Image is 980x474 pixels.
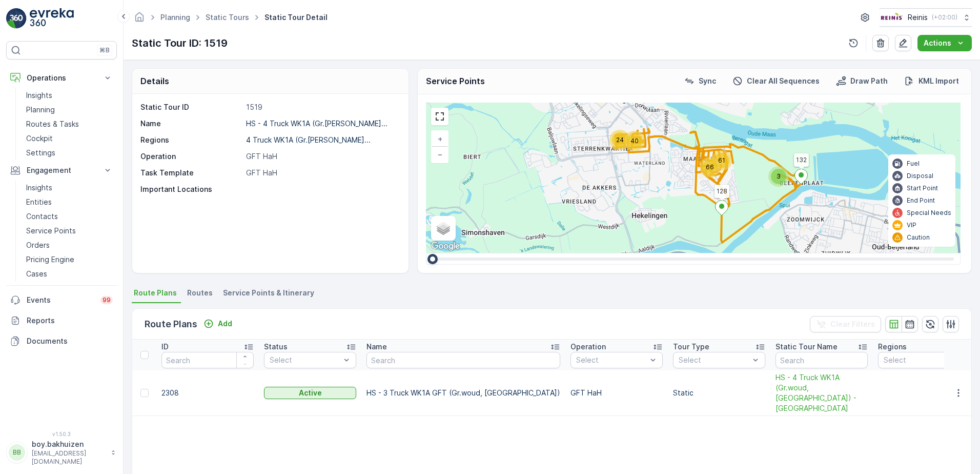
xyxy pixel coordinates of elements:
[630,137,639,145] span: 40
[917,35,972,51] button: Actions
[907,233,930,242] p: Caution
[161,342,169,352] p: ID
[145,317,197,331] p: Route Plans
[907,172,933,180] p: Disposal
[432,147,447,162] a: Zoom Out
[27,165,96,175] p: Engagement
[679,355,749,365] p: Select
[775,372,868,413] span: HS - 4 Truck WK1A (Gr.woud, [GEOGRAPHIC_DATA]) - [GEOGRAPHIC_DATA]
[918,76,959,86] p: KML Import
[884,355,954,365] p: Select
[161,388,254,398] p: 2308
[134,288,177,298] span: Route Plans
[22,224,117,238] a: Service Points
[199,318,236,330] button: Add
[27,295,94,305] p: Events
[6,431,117,437] span: v 1.50.3
[22,146,117,160] a: Settings
[680,75,720,87] button: Sync
[132,35,228,51] p: Static Tour ID: 1519
[22,267,117,281] a: Cases
[426,75,485,88] p: Service Points
[140,168,242,178] p: Task Template
[366,352,560,368] input: Search
[223,288,314,298] span: Service Points & Itinerary
[140,135,242,145] p: Regions
[140,75,169,87] p: Details
[26,240,50,250] p: Orders
[908,12,928,23] p: Reinis
[907,160,920,168] p: Fuel
[103,296,111,304] p: 99
[99,46,110,54] p: ⌘B
[32,449,106,466] p: [EMAIL_ADDRESS][DOMAIN_NAME]
[673,342,709,352] p: Tour Type
[830,319,875,329] p: Clear Filters
[26,105,55,115] p: Planning
[699,76,716,86] p: Sync
[22,88,117,103] a: Insights
[22,103,117,117] a: Planning
[27,336,113,346] p: Documents
[428,240,462,253] a: Open this area in Google Maps (opens a new window)
[27,73,96,83] p: Operations
[22,117,117,131] a: Routes & Tasks
[432,131,447,147] a: Zoom In
[26,90,52,101] p: Insights
[6,310,117,331] a: Reports
[878,342,907,352] p: Regions
[30,8,74,29] img: logo_light-DOdMpM7g.png
[32,439,106,449] p: boy.bakhuizen
[6,160,117,181] button: Engagement
[832,75,892,87] button: Draw Path
[366,388,560,398] p: HS - 3 Truck WK1A GFT (Gr.woud, [GEOGRAPHIC_DATA])
[810,316,881,332] button: Clear Filters
[26,226,76,236] p: Service Points
[22,131,117,146] a: Cockpit
[907,184,938,192] p: Start Point
[718,156,725,164] span: 61
[438,150,443,159] span: −
[428,240,462,253] img: Google
[26,254,74,265] p: Pricing Engine
[9,444,25,461] div: BB
[299,388,322,398] p: Active
[246,135,371,144] p: 4 Truck WK1A (Gr.[PERSON_NAME]...
[924,38,951,48] p: Actions
[264,387,356,399] button: Active
[22,195,117,209] a: Entities
[26,133,53,144] p: Cockpit
[432,217,455,240] a: Layers
[26,148,55,158] p: Settings
[161,352,254,368] input: Search
[6,331,117,351] a: Documents
[616,136,624,144] span: 24
[26,119,79,129] p: Routes & Tasks
[570,388,663,398] p: GFT HaH
[728,75,824,87] button: Clear All Sequences
[438,134,442,143] span: +
[777,172,781,180] span: 3
[27,315,113,326] p: Reports
[768,166,789,187] div: 3
[22,252,117,267] a: Pricing Engine
[907,221,916,229] p: VIP
[366,342,387,352] p: Name
[880,8,972,27] button: Reinis(+02:00)
[246,102,398,112] p: 1519
[26,269,47,279] p: Cases
[140,118,242,129] p: Name
[6,439,117,466] button: BBboy.bakhuizen[EMAIL_ADDRESS][DOMAIN_NAME]
[22,209,117,224] a: Contacts
[880,12,904,23] img: Reinis-Logo-Vrijstaand_Tekengebied-1-copy2_aBO4n7j.png
[246,119,387,128] p: HS - 4 Truck WK1A (Gr.[PERSON_NAME]...
[907,196,935,205] p: End Point
[26,197,52,207] p: Entities
[700,157,720,177] div: 66
[775,352,868,368] input: Search
[264,342,288,352] p: Status
[900,75,963,87] button: KML Import
[140,184,242,194] p: Important Locations
[262,12,330,23] span: Static Tour Detail
[246,151,398,162] p: GFT HaH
